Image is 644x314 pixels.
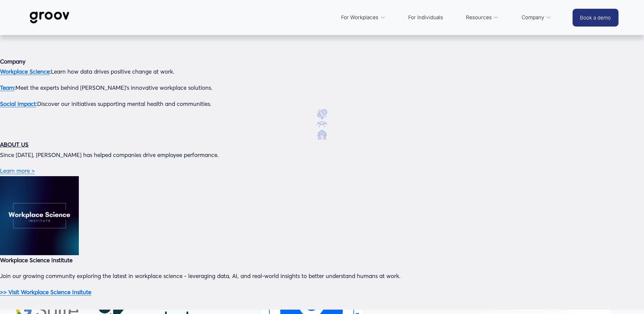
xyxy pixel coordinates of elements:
[463,9,502,26] a: folder dropdown
[36,100,37,107] strong: :
[518,9,555,26] a: folder dropdown
[338,9,389,26] a: folder dropdown
[341,13,378,22] span: For Workplaces
[50,68,51,75] strong: :
[573,9,618,27] a: Book a demo
[466,13,492,22] span: Resources
[405,9,446,26] a: For Individuals
[14,84,15,91] strong: :
[522,13,544,22] span: Company
[26,6,73,29] img: Groov | Workplace Science Platform | Unlock Performance | Drive Results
